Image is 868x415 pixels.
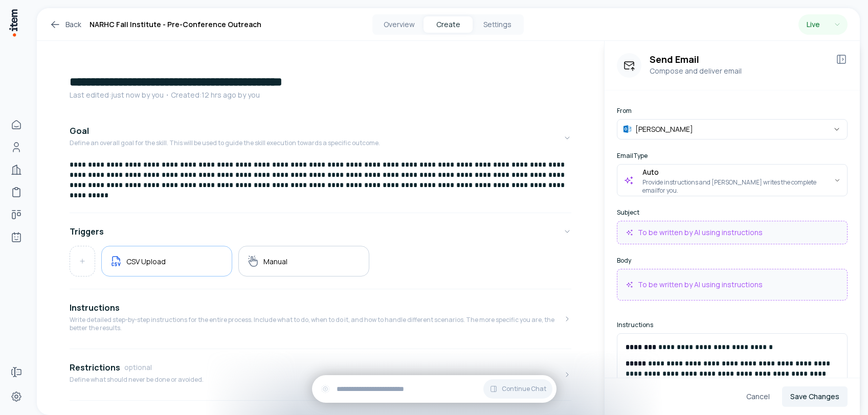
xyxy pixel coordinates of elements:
[6,159,27,180] a: Companies
[650,53,827,65] h3: Send Email
[70,246,571,285] div: Triggers
[70,353,571,396] button: RestrictionsoptionalDefine what should never be done or avoided.
[424,16,473,33] button: Create
[70,117,571,159] button: GoalDefine an overall goal for the skill. This will be used to guide the skill execution towards ...
[126,257,166,266] h5: CSV Upload
[473,16,522,33] button: Settings
[70,139,380,147] p: Define an overall goal for the skill. This will be used to guide the skill execution towards a sp...
[70,225,104,238] h4: Triggers
[49,18,81,31] a: Back
[70,376,204,384] p: Define what should never be done or avoided.
[617,321,848,329] label: Instructions
[617,152,848,160] label: Email Type
[263,257,287,266] h5: Manual
[6,227,27,247] a: Agents
[70,125,89,137] h4: Goal
[617,107,848,115] label: From
[638,227,763,238] p: To be written by AI using instructions
[70,316,563,332] p: Write detailed step-by-step instructions for the entire process. Include what to do, when to do i...
[483,379,552,399] button: Continue Chat
[6,362,27,382] a: Forms
[617,257,848,265] label: Body
[738,386,778,407] button: Cancel
[782,386,848,407] button: Save Changes
[70,293,571,344] button: InstructionsWrite detailed step-by-step instructions for the entire process. Include what to do, ...
[70,159,571,209] div: GoalDefine an overall goal for the skill. This will be used to guide the skill execution towards ...
[70,302,120,314] h4: Instructions
[638,280,763,290] p: To be written by AI using instructions
[6,204,27,225] a: deals
[312,375,557,403] div: Continue Chat
[124,362,152,373] span: optional
[650,65,827,77] p: Compose and deliver email
[617,209,848,217] label: Subject
[70,90,571,100] p: Last edited: just now by you ・Created: 12 hrs ago by you
[70,217,571,246] button: Triggers
[8,8,18,37] img: Item Brain Logo
[502,385,546,393] span: Continue Chat
[70,361,120,374] h4: Restrictions
[6,386,27,407] a: Settings
[6,137,27,157] a: Contacts
[6,114,27,135] a: Home
[6,182,27,202] a: implementations
[374,16,424,33] button: Overview
[90,18,261,31] h1: NARHC Fall Institute - Pre-Conference Outreach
